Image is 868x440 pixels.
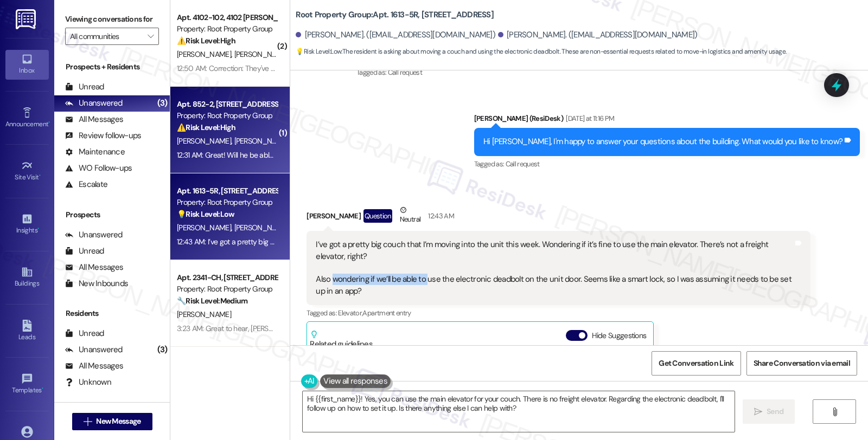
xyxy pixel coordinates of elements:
[177,110,277,121] div: Property: Root Property Group
[84,417,92,426] i: 
[5,370,49,399] a: Templates •
[177,136,234,146] span: [PERSON_NAME]
[65,163,132,174] div: WO Follow-ups
[296,47,341,56] strong: 💡 Risk Level: Low
[5,50,49,79] a: Inbox
[767,406,783,417] span: Send
[362,308,411,318] span: Apartment entry
[65,146,125,158] div: Maintenance
[754,407,762,416] i: 
[498,29,698,41] div: [PERSON_NAME]. ([EMAIL_ADDRESS][DOMAIN_NAME])
[72,413,152,430] button: New Message
[177,309,231,319] span: [PERSON_NAME]
[659,358,733,369] span: Get Conversation Link
[398,204,423,227] div: Neutral
[177,36,235,46] strong: ⚠️ Risk Level: High
[65,130,141,141] div: Review follow-ups
[296,9,494,21] b: Root Property Group: Apt. 1613-5R, [STREET_ADDRESS]
[16,9,38,29] img: ResiDesk Logo
[177,49,234,59] span: [PERSON_NAME]
[746,351,857,376] button: Share Conversation via email
[5,316,49,346] a: Leads
[155,341,170,358] div: (3)
[363,209,392,223] div: Question
[177,272,277,283] div: Apt. 2341-CH, [STREET_ADDRESS]
[65,179,107,190] div: Escalate
[234,49,289,59] span: [PERSON_NAME]
[563,113,614,124] div: [DATE] at 11:16 PM
[743,399,795,424] button: Send
[96,416,141,427] span: New Message
[54,308,170,319] div: Residents
[316,239,793,297] div: I’ve got a pretty big couch that I’m moving into the unit this week. Wondering if it’s fine to us...
[177,12,277,23] div: Apt. 4102-102, 4102 [PERSON_NAME]
[148,32,154,41] i: 
[474,113,860,128] div: [PERSON_NAME] (ResiDesk)
[65,81,104,93] div: Unread
[177,185,277,197] div: Apt. 1613-5R, [STREET_ADDRESS]
[177,99,277,110] div: Apt. 852-2, [STREET_ADDRESS][PERSON_NAME]
[65,360,123,372] div: All Messages
[310,330,373,350] div: Related guidelines
[65,229,123,241] div: Unanswered
[177,296,247,306] strong: 🔧 Risk Level: Medium
[177,283,277,295] div: Property: Root Property Group
[831,407,839,416] i: 
[307,204,810,231] div: [PERSON_NAME]
[65,245,104,257] div: Unread
[303,391,735,432] textarea: Hi {{first_name}}! Yes, you can use the main elevator for your couch. There is no freight elevato...
[48,119,50,126] span: •
[70,28,142,45] input: All communities
[65,328,104,339] div: Unread
[65,11,159,28] label: Viewing conversations for
[338,308,362,318] span: Elevator ,
[388,68,422,77] span: Call request
[54,61,170,73] div: Prospects + Residents
[483,136,843,147] div: Hi [PERSON_NAME], I'm happy to answer your questions about the building. What would you like to k...
[234,223,289,232] span: [PERSON_NAME]
[592,330,647,341] label: Hide Suggestions
[155,95,170,112] div: (3)
[177,150,435,160] div: 12:31 AM: Great! Will he be able to access the unit without us? We are both at work
[177,122,235,132] strong: ⚠️ Risk Level: High
[65,114,123,125] div: All Messages
[39,172,41,179] span: •
[177,197,277,208] div: Property: Root Property Group
[177,209,234,219] strong: 💡 Risk Level: Low
[177,23,277,35] div: Property: Root Property Group
[5,263,49,292] a: Buildings
[54,209,170,221] div: Prospects
[65,98,123,109] div: Unanswered
[474,156,860,172] div: Tagged as:
[356,64,860,80] div: Tagged as:
[177,223,234,232] span: [PERSON_NAME]
[307,305,810,321] div: Tagged as:
[652,351,741,376] button: Get Conversation Link
[5,210,49,239] a: Insights •
[42,385,43,392] span: •
[425,210,454,222] div: 12:43 AM
[65,377,111,388] div: Unknown
[65,262,123,273] div: All Messages
[37,225,39,232] span: •
[65,278,128,289] div: New Inbounds
[754,358,850,369] span: Share Conversation via email
[5,157,49,186] a: Site Visit •
[296,46,786,57] span: : The resident is asking about moving a couch and using the electronic deadbolt. These are non-es...
[506,159,540,169] span: Call request
[65,344,123,355] div: Unanswered
[234,136,289,146] span: [PERSON_NAME]
[177,323,570,333] div: 3:23 AM: Great to hear, [PERSON_NAME]! I'm glad the roofers arrived and are working. Let me know ...
[296,29,495,41] div: [PERSON_NAME]. ([EMAIL_ADDRESS][DOMAIN_NAME])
